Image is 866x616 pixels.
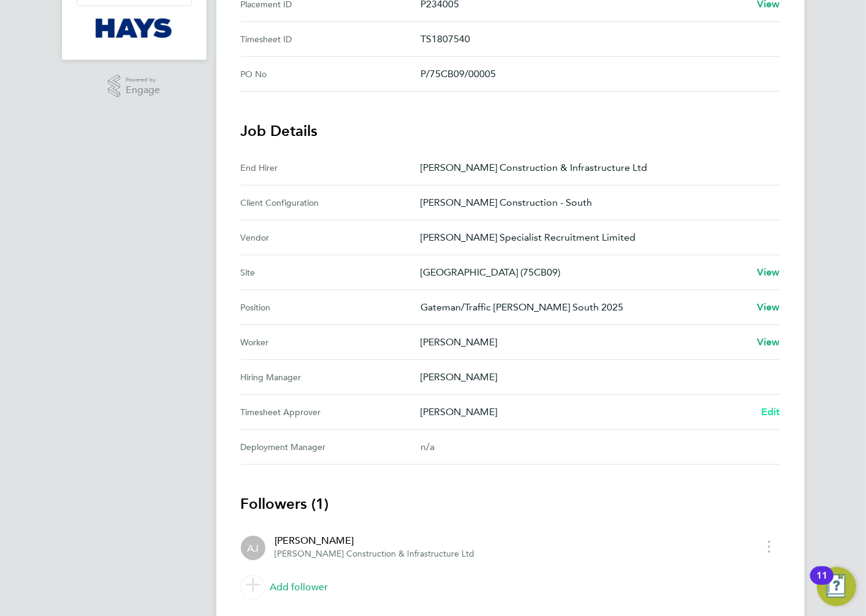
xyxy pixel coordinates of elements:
[241,160,420,175] div: End Hirer
[126,85,160,96] span: Engage
[757,265,780,280] a: View
[241,121,780,141] h3: Job Details
[241,536,265,560] div: Andy Jarvis
[241,494,780,514] h3: Followers (1)
[241,335,420,350] div: Worker
[420,335,747,350] p: [PERSON_NAME]
[241,265,420,280] div: Site
[241,570,780,604] a: Add follower
[420,195,770,210] p: [PERSON_NAME] Construction - South
[241,32,420,47] div: Timesheet ID
[420,265,747,280] p: [GEOGRAPHIC_DATA] (75CB09)
[241,300,420,315] div: Position
[241,370,420,385] div: Hiring Manager
[761,405,780,419] a: Edit
[96,18,172,38] img: hays-logo-retina.png
[757,335,780,350] a: View
[758,537,780,556] button: timesheet menu
[817,567,856,606] button: Open Resource Center, 11 new notifications
[757,301,780,313] span: View
[126,75,160,85] span: Powered by
[420,160,770,175] p: [PERSON_NAME] Construction & Infrastructure Ltd
[275,549,475,559] span: [PERSON_NAME] Construction & Infrastructure Ltd
[241,405,420,419] div: Timesheet Approver
[816,576,827,592] div: 11
[247,541,259,555] span: AJ
[420,300,747,315] p: Gateman/Traffic [PERSON_NAME] South 2025
[757,336,780,348] span: View
[761,406,780,418] span: Edit
[420,67,770,81] p: P/75CB09/00005
[275,533,475,548] div: [PERSON_NAME]
[108,75,160,98] a: Powered byEngage
[420,405,751,419] p: [PERSON_NAME]
[420,32,770,47] p: TS1807540
[241,195,420,210] div: Client Configuration
[241,440,420,454] div: Deployment Manager
[241,67,420,81] div: PO No
[77,18,192,38] a: Go to home page
[757,266,780,278] span: View
[757,300,780,315] a: View
[420,440,761,454] div: n/a
[420,230,770,245] p: [PERSON_NAME] Specialist Recruitment Limited
[420,370,770,385] p: [PERSON_NAME]
[241,230,420,245] div: Vendor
